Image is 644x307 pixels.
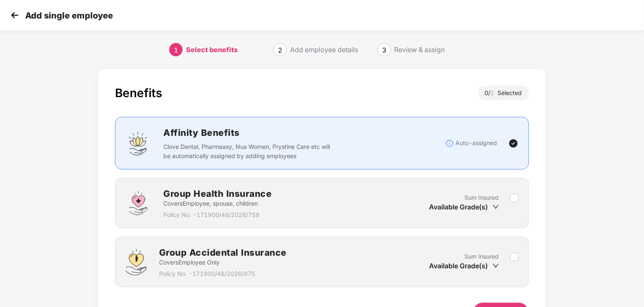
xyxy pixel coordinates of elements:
[429,202,499,212] div: Available Grade(s)
[174,46,178,54] span: 1
[465,252,499,261] p: Sum Insured
[456,138,497,148] p: Auto-assigned
[126,249,146,275] img: svg+xml;base64,PHN2ZyB4bWxucz0iaHR0cDovL3d3dy53My5vcmcvMjAwMC9zdmciIHdpZHRoPSI0OS4zMjEiIGhlaWdodD...
[492,204,499,210] span: down
[115,86,162,100] div: Benefits
[126,131,151,156] img: svg+xml;base64,PHN2ZyBpZD0iQWZmaW5pdHlfQmVuZWZpdHMiIGRhdGEtbmFtZT0iQWZmaW5pdHkgQmVuZWZpdHMiIHhtbG...
[290,43,358,56] div: Add employee details
[163,210,272,220] p: Policy No. - 171900/48/2026/758
[159,246,287,259] h2: Group Accidental Insurance
[163,126,445,140] h2: Affinity Benefits
[163,187,272,201] h2: Group Health Insurance
[478,86,529,100] div: 0 / Selected
[278,46,282,54] span: 2
[159,258,287,267] p: Covers Employee Only
[508,138,518,148] img: svg+xml;base64,PHN2ZyBpZD0iVGljay0yNHgyNCIgeG1sbnM9Imh0dHA6Ly93d3cudzMub3JnLzIwMDAvc3ZnIiB3aWR0aD...
[445,139,454,148] img: svg+xml;base64,PHN2ZyBpZD0iSW5mb18tXzMyeDMyIiBkYXRhLW5hbWU9IkluZm8gLSAzMngzMiIgeG1sbnM9Imh0dHA6Ly...
[394,43,445,56] div: Review & assign
[126,191,151,216] img: svg+xml;base64,PHN2ZyBpZD0iR3JvdXBfSGVhbHRoX0luc3VyYW5jZSIgZGF0YS1uYW1lPSJHcm91cCBIZWFsdGggSW5zdX...
[492,262,499,269] span: down
[8,9,21,21] img: svg+xml;base64,PHN2ZyB4bWxucz0iaHR0cDovL3d3dy53My5vcmcvMjAwMC9zdmciIHdpZHRoPSIzMCIgaGVpZ2h0PSIzMC...
[163,142,332,161] p: Clove Dental, Pharmeasy, Nua Women, Prystine Care etc will be automatically assigned by adding em...
[429,261,499,270] div: Available Grade(s)
[491,89,498,96] span: 2
[159,269,287,278] p: Policy No. - 171900/48/2026/875
[163,199,272,208] p: Covers Employee, spouse, children
[25,11,113,21] p: Add single employee
[186,43,238,56] div: Select benefits
[382,46,386,54] span: 3
[465,193,499,202] p: Sum Insured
